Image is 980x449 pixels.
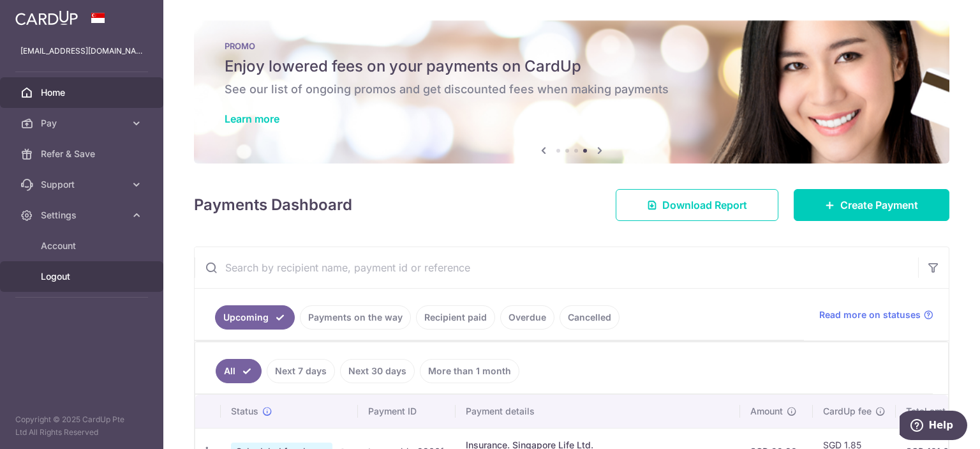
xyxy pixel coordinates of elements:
span: Support [41,178,125,191]
span: Refer & Save [41,148,125,160]
a: Recipient paid [416,305,495,330]
img: Latest Promos banner [194,20,949,164]
span: Create Payment [840,197,918,213]
span: Settings [41,209,125,222]
a: Overdue [500,305,554,330]
span: Home [41,86,125,99]
h5: Enjoy lowered fees on your payments on CardUp [225,56,919,77]
a: All [216,359,262,383]
span: Download Report [662,197,747,213]
a: More than 1 month [420,359,519,383]
a: Download Report [616,189,778,221]
span: Pay [41,117,125,130]
img: CardUp [15,10,78,26]
th: Payment details [456,395,740,428]
span: Read more on statuses [819,308,921,321]
h6: See our list of ongoing promos and get discounted fees when making payments [225,82,919,97]
a: Upcoming [215,305,295,330]
p: PROMO [225,41,919,51]
a: Read more on statuses [819,308,933,321]
span: Status [231,405,258,418]
a: Payments on the way [300,305,411,330]
iframe: Opens a widget where you can find more information [900,411,967,443]
span: Logout [41,270,125,283]
a: Learn more [225,112,279,125]
h4: Payments Dashboard [194,194,352,217]
a: Next 30 days [340,359,415,383]
th: Payment ID [358,395,456,428]
span: Total amt. [906,405,948,418]
a: Cancelled [560,305,620,330]
span: CardUp fee [823,405,872,418]
span: Account [41,240,125,252]
p: [EMAIL_ADDRESS][DOMAIN_NAME] [20,45,143,57]
span: Amount [750,405,783,418]
input: Search by recipient name, payment id or reference [195,247,918,288]
a: Create Payment [794,189,949,221]
a: Next 7 days [267,359,335,383]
